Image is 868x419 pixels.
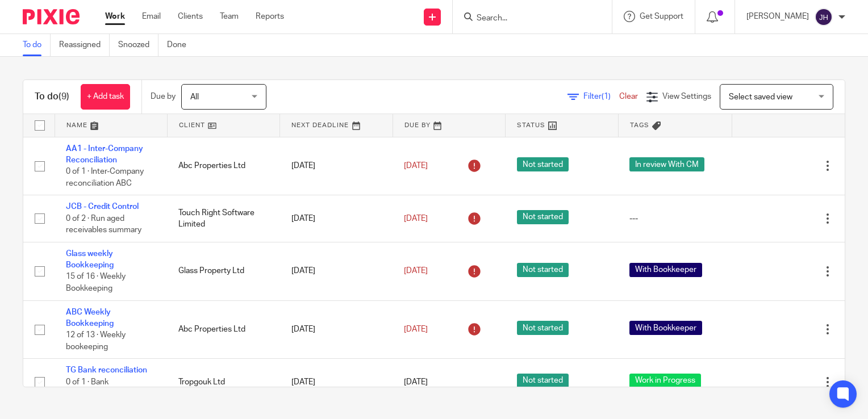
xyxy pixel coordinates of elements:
span: 0 of 2 · Run aged receivables summary [66,215,141,234]
span: [DATE] [404,267,428,275]
span: Not started [517,263,569,277]
span: Not started [517,210,569,224]
a: Clear [619,93,638,100]
td: Tropgouk Ltd [167,359,279,405]
span: (9) [59,92,69,101]
span: With Bookkeeper [629,321,702,335]
td: [DATE] [280,195,393,242]
td: Touch Right Software Limited [167,195,279,242]
span: Not started [517,374,569,388]
span: [DATE] [404,378,428,386]
img: Pixie [23,9,80,24]
span: 12 of 13 · Weekly bookeeping [66,331,126,351]
a: ABC Weekly Bookkeeping [66,308,114,328]
span: [DATE] [404,325,428,333]
a: Done [167,34,195,56]
span: Not started [517,157,569,171]
a: TG Bank reconciliation [66,366,147,374]
span: Get Support [640,12,683,20]
a: Email [142,11,161,22]
a: To do [23,34,51,56]
span: [DATE] [404,162,428,170]
a: + Add task [81,84,130,110]
a: Work [105,11,125,22]
span: In review With CM [629,157,704,171]
a: Reports [256,11,284,22]
td: [DATE] [280,242,393,300]
img: svg%3E [815,8,833,26]
span: [DATE] [404,215,428,223]
a: AA1 - Inter-Company Reconciliation [66,145,143,164]
span: Tags [630,122,649,128]
a: Team [220,11,239,22]
h1: To do [35,91,69,103]
td: Abc Properties Ltd [167,137,279,195]
td: [DATE] [280,359,393,405]
a: Snoozed [118,34,158,56]
a: Clients [178,11,203,22]
span: 0 of 1 · Inter-Company reconciliation ABC [66,167,144,187]
span: All [190,93,199,101]
span: With Bookkeeper [629,263,702,277]
td: [DATE] [280,300,393,359]
p: Due by [151,91,176,102]
div: --- [629,213,720,224]
td: [DATE] [280,137,393,195]
input: Search [475,14,578,24]
span: View Settings [662,93,711,100]
a: JCB - Credit Control [66,203,139,211]
span: Work in Progress [629,374,701,388]
td: Abc Properties Ltd [167,300,279,359]
td: Glass Property Ltd [167,242,279,300]
a: Reassigned [59,34,110,56]
span: Filter [583,93,619,100]
p: [PERSON_NAME] [746,11,809,22]
span: (1) [602,93,611,100]
a: Glass weekly Bookkeeping [66,250,114,269]
span: 15 of 16 · Weekly Bookkeeping [66,273,126,293]
span: Select saved view [729,93,792,101]
span: 0 of 1 · Bank reconciliation [66,378,114,398]
span: Not started [517,321,569,335]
